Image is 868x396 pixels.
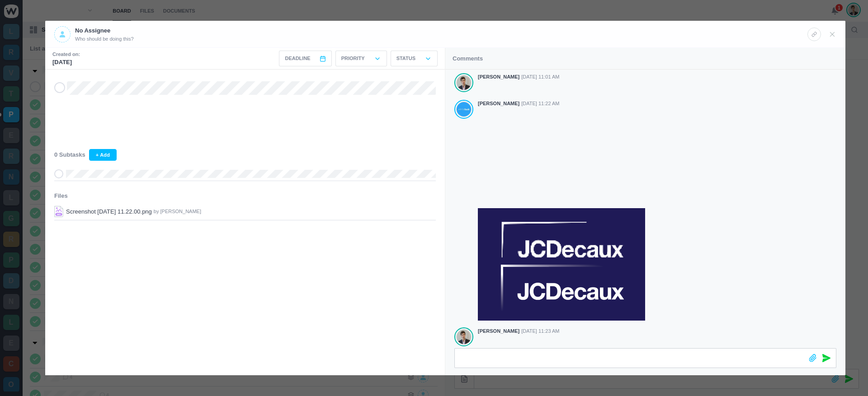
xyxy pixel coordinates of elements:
span: Who should be doing this? [75,35,134,43]
small: Created on: [52,51,80,58]
p: Priority [341,55,365,62]
p: Comments [453,54,483,63]
p: Status [396,55,415,62]
span: Deadline [285,55,310,62]
p: [DATE] [52,58,80,67]
p: No Assignee [75,26,134,35]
